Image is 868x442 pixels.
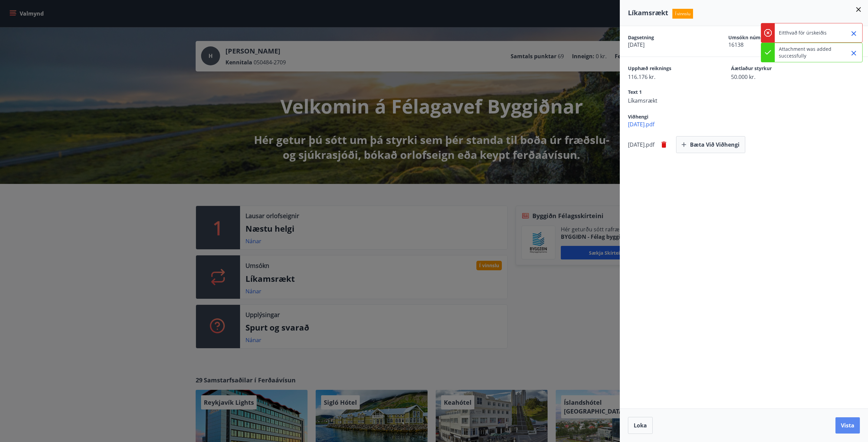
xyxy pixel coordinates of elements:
span: [DATE].pdf [628,141,654,148]
button: Close [848,47,860,59]
button: Close [848,28,860,39]
span: Loka [634,422,647,429]
button: Vista [835,417,860,434]
span: Líkamsrækt [628,97,707,104]
p: Attachment was added successfully [779,46,839,59]
span: [DATE].pdf [628,121,868,128]
span: Upphæð reiknings [628,65,707,73]
span: Umsókn númer [728,34,805,41]
button: Bæta við viðhengi [676,136,745,153]
button: Loka [628,417,653,434]
span: Viðhengi [628,113,648,120]
span: [DATE] [628,41,705,48]
span: 50.000 kr. [731,73,810,81]
span: Í vinnslu [672,9,693,19]
span: Dagsetning [628,34,705,41]
span: 16138 [728,41,805,48]
span: 116.176 kr. [628,73,707,81]
span: Líkamsrækt [628,8,668,17]
span: Áætlaður styrkur [731,65,810,73]
span: Text 1 [628,89,707,97]
p: Eitthvað fór úrskeiðis [779,29,827,36]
